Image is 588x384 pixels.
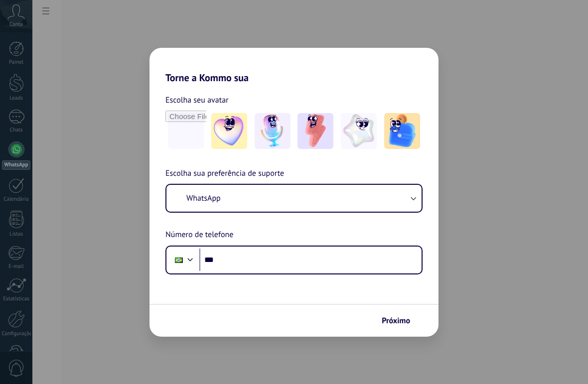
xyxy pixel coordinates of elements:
[166,185,422,212] button: WhatsApp
[211,113,247,149] img: -1.jpeg
[297,113,333,149] img: -3.jpeg
[384,113,420,149] img: -5.jpeg
[255,113,291,149] img: -2.jpeg
[377,312,424,329] button: Próximo
[341,113,377,149] img: -4.jpeg
[169,250,188,270] div: Brazil: + 55
[165,167,284,180] span: Escolha sua preferência de suporte
[186,193,221,203] span: WhatsApp
[382,317,410,324] span: Próximo
[165,94,229,107] span: Escolha seu avatar
[165,229,233,242] span: Número de telefone
[149,48,439,84] h2: Torne a Kommo sua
